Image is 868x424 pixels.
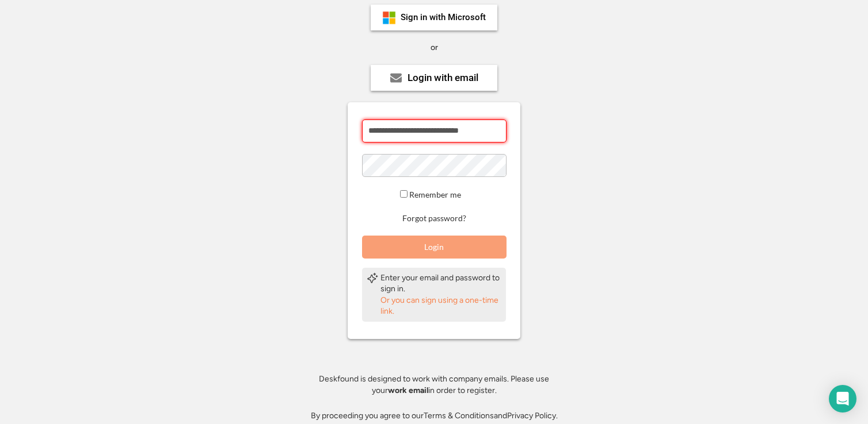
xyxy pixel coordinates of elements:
strong: work email [388,386,428,395]
img: ms-symbollockup_mssymbol_19.png [382,11,396,25]
div: Enter your email and password to sign in. [380,272,501,295]
a: Privacy Policy. [507,411,558,421]
div: Open Intercom Messenger [829,385,856,413]
a: Terms & Conditions [424,411,494,421]
div: Or you can sign using a one-time link. [380,295,501,317]
div: or [431,42,438,53]
div: By proceeding you agree to our and [311,410,558,422]
button: Forgot password? [401,213,468,224]
label: Remember me [409,190,461,199]
div: Sign in with Microsoft [401,13,486,22]
div: Deskfound is designed to work with company emails. Please use your in order to register. [304,373,564,396]
div: Login with email [408,73,478,83]
button: Login [362,236,507,259]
